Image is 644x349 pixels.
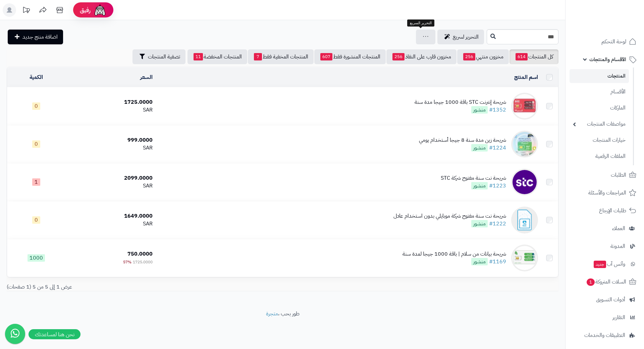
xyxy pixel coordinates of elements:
[610,242,625,251] span: المدونة
[68,220,153,228] div: SAR
[457,49,509,64] a: مخزون منتهي256
[570,292,640,308] a: أدوات التسويق
[589,55,626,64] span: الأقسام والمنتجات
[28,254,45,262] span: 1000
[594,261,606,268] span: جديد
[584,331,625,340] span: التطبيقات والخدمات
[415,98,506,106] div: شريحة إنترنت STC باقة 1000 جيجا مدة سنة
[511,169,538,195] img: شريحة نت سنة مفتوح شركة STC
[601,37,626,46] span: لوحة التحكم
[570,69,629,83] a: المنتجات
[612,224,625,233] span: العملاء
[132,49,185,64] button: تصفية المنتجات
[320,53,332,60] span: 607
[392,53,405,60] span: 256
[471,220,488,227] span: منشور
[133,259,153,265] span: 1725.0000
[393,212,506,220] div: شريحة نت سنة مفتوح شركة موبايلي بدون استخدام عادل
[471,182,488,189] span: منشور
[123,259,131,265] span: 57%
[18,3,35,18] a: تحديثات المنصة
[611,170,626,180] span: الطلبات
[570,309,640,325] a: التقارير
[588,188,626,198] span: المراجعات والأسئلة
[402,250,506,258] div: شريحة بيانات من سلام | باقة 1000 جيجا لمدة سنة
[32,102,40,110] span: 0
[32,216,40,224] span: 0
[93,3,107,17] img: ai-face.png
[453,33,479,41] span: التحرير لسريع
[570,167,640,183] a: الطلبات
[570,185,640,201] a: المراجعات والأسئلة
[587,278,595,286] span: 1
[570,117,629,131] a: مواصفات المنتجات
[419,136,506,144] div: شريحة زين مدة سنة 8 جيجا أستخدام يومي
[489,220,506,228] a: #1222
[570,203,640,219] a: طلبات الإرجاع
[32,140,40,148] span: 0
[194,53,203,60] span: 11
[32,178,40,186] span: 1
[22,33,58,41] span: اضافة منتج جديد
[511,245,538,271] img: شريحة بيانات من سلام | باقة 1000 جيجا لمدة سنة
[187,49,247,64] a: المنتجات المخفضة11
[511,207,538,233] img: شريحة نت سنة مفتوح شركة موبايلي بدون استخدام عادل
[570,327,640,343] a: التطبيقات والخدمات
[596,295,625,304] span: أدوات التسويق
[68,106,153,114] div: SAR
[511,93,538,120] img: شريحة إنترنت STC باقة 1000 جيجا مدة سنة
[266,310,278,318] a: متجرة
[489,182,506,190] a: #1223
[570,274,640,290] a: السلات المتروكة1
[68,182,153,190] div: SAR
[514,73,538,81] a: اسم المنتج
[463,53,475,60] span: 256
[570,220,640,236] a: العملاء
[127,250,153,258] span: 750.0000
[314,49,386,64] a: المنتجات المنشورة فقط607
[68,144,153,152] div: SAR
[68,212,153,220] div: 1649.0000
[511,131,538,158] img: شريحة زين مدة سنة 8 جيجا أستخدام يومي
[471,106,488,114] span: منشور
[489,144,506,152] a: #1224
[437,30,484,44] a: التحرير لسريع
[570,34,640,50] a: لوحة التحكم
[80,6,91,14] span: رفيق
[516,53,528,60] span: 614
[570,238,640,254] a: المدونة
[407,19,434,27] div: التحرير السريع
[248,49,314,64] a: المنتجات المخفية فقط7
[570,85,629,99] a: الأقسام
[489,258,506,266] a: #1169
[68,136,153,144] div: 999.0000
[489,106,506,114] a: #1352
[2,283,283,291] div: عرض 1 إلى 5 من 5 (1 صفحات)
[570,149,629,164] a: الملفات الرقمية
[386,49,457,64] a: مخزون قارب على النفاذ256
[140,73,153,81] a: السعر
[68,98,153,106] div: 1725.0000
[599,206,626,215] span: طلبات الإرجاع
[570,256,640,272] a: وآتس آبجديد
[68,174,153,182] div: 2099.0000
[254,53,262,60] span: 7
[30,73,43,81] a: الكمية
[148,53,180,61] span: تصفية المنتجات
[586,277,626,287] span: السلات المتروكة
[509,49,558,64] a: كل المنتجات614
[471,258,488,265] span: منشور
[471,144,488,151] span: منشور
[612,313,625,322] span: التقارير
[570,101,629,115] a: الماركات
[8,30,63,44] a: اضافة منتج جديد
[570,133,629,147] a: خيارات المنتجات
[593,259,625,269] span: وآتس آب
[441,174,506,182] div: شريحة نت سنة مفتوح شركة STC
